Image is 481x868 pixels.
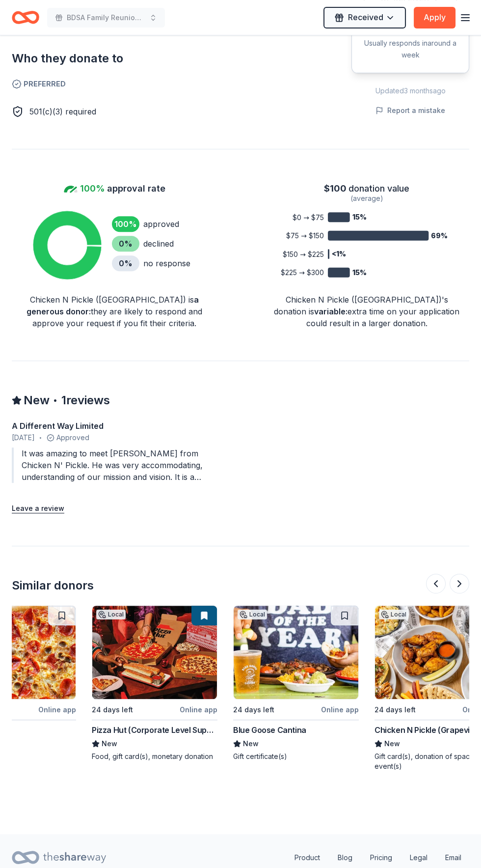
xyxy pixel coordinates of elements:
span: Preferred [12,78,304,90]
span: • [53,395,58,406]
a: Product [287,848,328,868]
div: 24 days left [92,704,133,716]
a: Image for Pizza Hut (Corporate Level Support)Local24 days leftOnline appPizza Hut (Corporate Leve... [92,605,217,761]
div: approved [143,218,179,230]
img: Image for Blue Goose Cantina [234,606,358,699]
span: 1 reviews [61,392,110,408]
span: New [384,738,400,750]
span: donation value [348,181,409,196]
div: Chicken N Pickle ([GEOGRAPHIC_DATA])'s donation is extra time on your application could result in... [272,294,461,329]
tspan: $225 → $300 [281,268,324,277]
div: 0 % [112,255,139,271]
span: $ 100 [324,181,347,196]
button: BDSA Family Reunion Conference Silent Auction [47,8,165,28]
div: declined [143,238,174,250]
a: Legal [402,848,435,868]
h2: Who they donate to [12,51,304,66]
div: 24 days left [374,704,416,716]
button: Apply [414,7,455,28]
div: 100 % [112,216,139,232]
div: Online app [321,703,359,716]
span: [DATE] [12,432,35,444]
tspan: <1% [332,250,346,258]
div: Food, gift card(s), monetary donation [92,752,217,761]
span: BDSA Family Reunion Conference Silent Auction [67,12,145,24]
div: Local [379,610,408,619]
div: Pizza Hut (Corporate Level Support) [92,724,217,736]
div: Updated 3 months ago [351,85,469,97]
div: Online app [38,703,76,716]
tspan: 15% [352,213,367,221]
div: Chicken N Pickle ([GEOGRAPHIC_DATA]) is they are likely to respond and approve your request if yo... [20,294,209,329]
span: • [39,434,42,442]
span: New [24,392,50,408]
div: Online app [180,703,217,716]
span: variable : [314,307,347,316]
a: Pricing [362,848,400,868]
div: Similar donors [12,578,94,593]
div: Usually responds in around a week [364,37,457,61]
button: Leave a review [12,503,64,514]
tspan: 15% [352,268,367,276]
tspan: $150 → $225 [283,250,324,258]
span: approval rate [107,181,165,196]
div: Gift certificate(s) [233,752,359,761]
div: Local [238,610,267,619]
tspan: $75 → $150 [286,231,324,240]
div: Approved [12,432,217,444]
div: 0 % [112,236,139,252]
div: 24 days left [233,704,274,716]
span: New [243,738,259,750]
a: Blog [330,848,360,868]
span: 100% [80,181,105,196]
span: Received [348,11,383,24]
tspan: 69% [431,231,448,239]
span: 501(c)(3) required [29,107,96,116]
div: It was amazing to meet [PERSON_NAME] from Chicken N' Pickle. He was very accommodating, understan... [12,448,217,483]
a: Image for Blue Goose CantinaLocal24 days leftOnline appBlue Goose CantinaNewGift certificate(s) [233,605,359,761]
div: Local [96,610,126,619]
button: Report a mistake [375,105,445,116]
div: A Different Way Limited [12,420,217,432]
tspan: $0 → $75 [293,213,324,222]
nav: quick links [287,848,469,868]
button: Received [323,7,406,28]
a: Email [437,848,469,868]
span: New [102,738,117,750]
div: Blue Goose Cantina [233,724,306,736]
div: (average) [264,193,469,204]
div: no response [143,257,190,269]
img: Image for Pizza Hut (Corporate Level Support) [92,606,217,699]
a: Home [12,6,39,29]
